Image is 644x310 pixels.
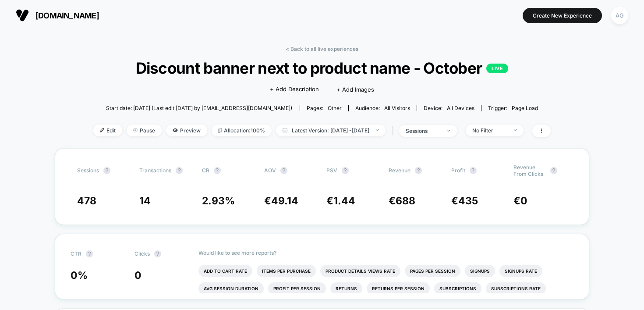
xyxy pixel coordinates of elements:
li: Returns Per Session [367,282,430,295]
span: 688 [396,195,415,207]
button: ? [280,167,287,174]
img: end [376,129,379,131]
span: + Add Images [336,86,374,93]
span: 0 % [71,269,88,281]
span: All Visitors [384,105,410,111]
span: PSV [326,167,337,174]
span: AOV [264,167,276,174]
a: < Back to all live experiences [286,46,358,52]
li: Signups [465,265,495,277]
button: [DOMAIN_NAME] [13,8,102,22]
button: ? [342,167,349,174]
button: ? [550,167,557,174]
img: end [514,129,517,131]
li: Returns [330,282,362,295]
li: Product Details Views Rate [320,265,400,277]
span: € [326,195,355,207]
span: Revenue From Clicks [513,164,546,177]
span: 0 [520,195,527,207]
button: ? [86,250,93,257]
li: Pages Per Session [405,265,460,277]
button: AG [609,7,631,25]
li: Subscriptions Rate [486,282,546,295]
div: No Filter [472,127,507,134]
li: Profit Per Session [268,282,326,295]
span: 478 [77,195,96,207]
span: Edit [93,125,122,136]
span: Transactions [139,167,171,174]
span: | [390,125,399,137]
span: 435 [458,195,478,207]
img: rebalance [218,128,222,133]
span: 1.44 [333,195,355,207]
p: Would like to see more reports? [198,249,573,256]
span: € [451,195,478,207]
img: Visually logo [16,9,29,22]
span: Allocation: 100% [212,125,272,136]
button: ? [415,167,422,174]
img: end [133,128,138,132]
button: Create New Experience [523,8,602,23]
button: ? [214,167,221,174]
li: Subscriptions [434,282,481,295]
li: Items Per Purchase [257,265,316,277]
button: ? [154,250,161,257]
span: all devices [447,105,474,111]
span: 49.14 [271,195,298,207]
div: sessions [406,128,441,134]
li: Signups Rate [499,265,542,277]
span: Start date: [DATE] (Last edit [DATE] by [EMAIL_ADDRESS][DOMAIN_NAME]) [106,105,292,111]
li: Add To Cart Rate [198,265,252,277]
img: edit [100,128,104,132]
img: calendar [283,128,287,132]
span: Device: [417,105,481,111]
li: Avg Session Duration [198,282,264,295]
button: ? [103,167,110,174]
span: [DOMAIN_NAME] [35,11,99,20]
img: end [447,130,450,132]
span: Discount banner next to product name - October [116,59,528,77]
span: Sessions [77,167,99,174]
span: € [389,195,415,207]
div: Pages: [307,105,342,111]
span: 2.93 % [202,195,235,207]
span: Profit [451,167,465,174]
div: Audience: [355,105,410,111]
span: Latest Version: [DATE] - [DATE] [276,125,386,136]
button: ? [470,167,477,174]
span: other [328,105,342,111]
span: Preview [166,125,207,136]
button: ? [176,167,183,174]
span: + Add Description [270,85,319,94]
span: Page Load [512,105,538,111]
span: Clicks [134,250,150,257]
span: 14 [139,195,151,207]
p: LIVE [486,64,508,73]
span: Revenue [389,167,410,174]
span: € [264,195,298,207]
span: € [513,195,527,207]
div: Trigger: [488,105,538,111]
span: 0 [134,269,142,281]
span: CR [202,167,209,174]
span: Pause [127,125,162,136]
div: AG [611,7,628,24]
span: CTR [71,250,81,257]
